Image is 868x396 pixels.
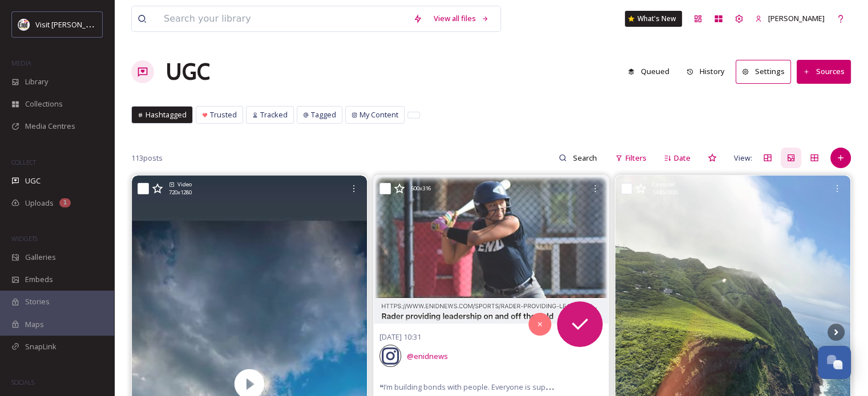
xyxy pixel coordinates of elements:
span: 1440 x 1920 [652,189,678,197]
span: [DATE] 10:31 [380,332,421,342]
span: SOCIALS [11,378,34,386]
span: Date [674,153,691,164]
a: What's New [625,11,682,27]
span: Tracked [260,109,288,120]
span: Tagged [311,109,336,120]
span: [PERSON_NAME] [768,13,825,23]
button: History [681,60,730,83]
a: UGC [165,55,210,89]
span: My Content [360,109,398,120]
span: 500 x 316 [411,185,431,193]
span: SnapLink [25,341,56,352]
span: @ enidnews [407,351,448,361]
span: COLLECT [11,158,36,166]
span: Library [25,76,48,87]
a: View all files [428,7,495,30]
span: 113 posts [131,153,163,164]
span: Hashtagged [146,109,187,120]
a: History [681,60,736,83]
span: Visit [PERSON_NAME] [35,19,108,30]
a: Queued [622,60,681,83]
span: Embeds [25,274,53,285]
span: WIDGETS [11,234,38,243]
button: Queued [622,60,675,83]
span: Galleries [25,252,56,263]
a: [PERSON_NAME] [749,7,830,30]
span: Filters [625,153,647,164]
div: 1 [59,198,71,207]
span: Carousel [652,181,675,189]
img: visitenid_logo.jpeg [18,19,30,30]
span: Video [177,181,192,189]
span: Stories [25,296,50,307]
input: Search your library [158,6,407,31]
span: MEDIA [11,59,31,67]
span: Collections [25,99,63,109]
button: Open Chat [818,346,851,379]
span: Media Centres [25,121,75,132]
span: 720 x 1280 [169,189,192,197]
span: Trusted [210,109,237,120]
span: Uploads [25,198,54,209]
span: UGC [25,175,41,186]
input: Search [567,146,604,169]
img: ❝I’m building bonds with people. Everyone is super close, and there is nothing that separates us.... [374,175,609,324]
button: Sources [797,60,851,83]
a: Settings [736,60,797,83]
span: Maps [25,319,44,330]
button: Settings [736,60,791,83]
span: View: [734,153,752,164]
